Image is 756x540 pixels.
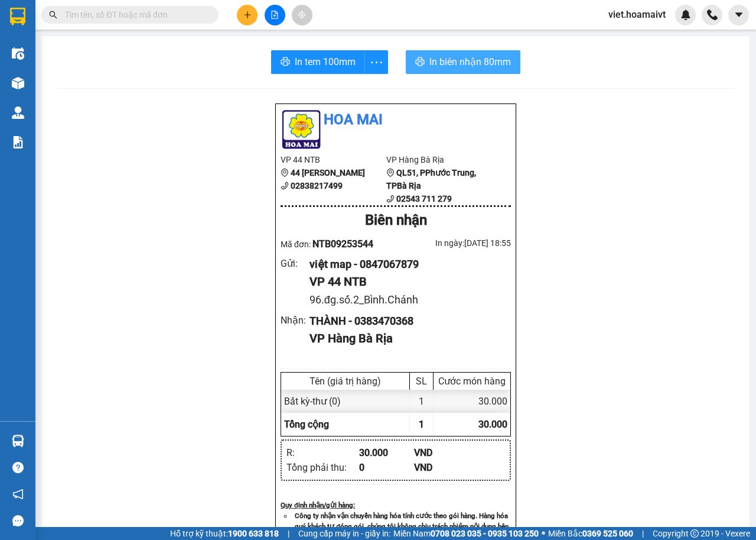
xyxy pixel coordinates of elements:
span: Tổng cộng [284,419,329,430]
img: solution-icon [12,136,24,148]
div: THÀNH - 0383470368 [309,313,501,329]
span: environment [386,169,395,177]
span: copyright [690,529,699,538]
b: QL51, PPhước Trung, TPBà Rịa [386,168,476,190]
div: R : [286,445,359,460]
span: aim [298,11,306,19]
button: printerIn biên nhận 80mm [406,50,520,74]
span: file-add [271,11,279,19]
span: 1 [419,419,424,430]
div: Nhận : [281,313,309,328]
img: logo.jpg [6,6,47,47]
div: VND [414,445,469,460]
span: NTB09253544 [312,238,373,250]
span: search [49,11,57,19]
b: QL51, PPhước Trung, TPBà Rịa [82,65,145,88]
strong: 0369 525 060 [582,529,633,538]
li: VP 44 NTB [281,153,386,166]
span: | [642,527,644,540]
span: question-circle [12,462,24,473]
strong: 1900 633 818 [228,529,279,538]
li: VP 44 NTB [6,50,82,63]
span: Bất kỳ - thư (0) [284,396,341,407]
div: Mã đơn: [281,237,396,251]
div: việt map - 0847067879 [309,256,501,273]
b: 02543 711 279 [396,194,452,203]
span: ⚪️ [542,531,545,536]
span: phone [281,182,289,190]
span: viet.hoamaivt [599,7,675,22]
div: Tên (giá trị hàng) [284,376,406,387]
li: VP Hàng Bà Rịa [386,153,492,166]
div: In ngày: [DATE] 18:55 [396,237,511,250]
img: phone-icon [707,9,718,20]
span: Miền Nam [393,527,539,540]
li: Hoa Mai [6,6,171,28]
img: warehouse-icon [12,106,24,119]
div: Cước món hàng [436,376,507,387]
span: environment [82,66,90,74]
img: warehouse-icon [12,47,24,60]
span: printer [415,57,425,68]
li: Hoa Mai [281,109,511,131]
button: caret-down [728,5,749,25]
span: caret-down [734,9,744,20]
span: Miền Bắc [548,527,633,540]
span: plus [243,11,252,19]
img: warehouse-icon [12,435,24,447]
button: printerIn tem 100mm [271,50,365,74]
button: plus [237,5,258,25]
span: Hỗ trợ kỹ thuật: [170,527,279,540]
span: more [365,55,387,70]
div: SL [413,376,430,387]
span: environment [281,169,289,177]
span: Cung cấp máy in - giấy in: [298,527,390,540]
span: notification [12,489,24,500]
span: printer [281,57,290,68]
img: warehouse-icon [12,77,24,89]
strong: 0708 023 035 - 0935 103 250 [431,529,539,538]
div: 96.đg.số.2_Bình.Chánh [309,292,501,308]
div: Gửi : [281,256,309,271]
div: VP Hàng Bà Rịa [309,329,501,348]
span: environment [6,66,14,74]
li: VP Hàng Bà Rịa [82,50,157,63]
div: 30.000 [359,445,414,460]
b: 02838217499 [291,181,343,190]
button: aim [292,5,312,25]
span: In biên nhận 80mm [429,54,511,69]
div: Quy định nhận/gửi hàng : [281,500,511,510]
input: Tìm tên, số ĐT hoặc mã đơn [65,8,204,21]
button: more [364,50,388,74]
span: message [12,515,24,526]
span: | [288,527,289,540]
b: 44 [PERSON_NAME] [291,168,365,177]
img: logo-vxr [10,8,25,25]
img: icon-new-feature [680,9,691,20]
span: 30.000 [478,419,507,430]
button: file-add [265,5,285,25]
div: 1 [410,390,434,413]
span: phone [386,195,395,203]
span: In tem 100mm [295,54,356,69]
div: Tổng phải thu : [286,460,359,475]
div: VP 44 NTB [309,273,501,291]
img: logo.jpg [281,109,322,150]
div: Biên nhận [281,209,511,232]
div: VND [414,460,469,475]
div: 0 [359,460,414,475]
div: 30.000 [434,390,510,413]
